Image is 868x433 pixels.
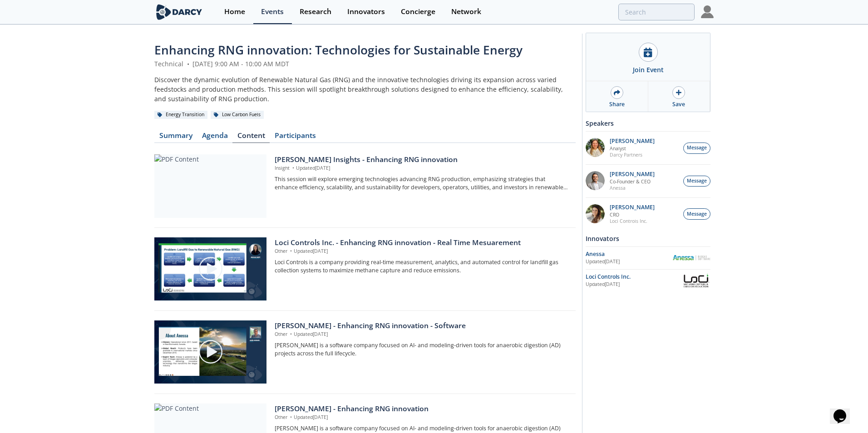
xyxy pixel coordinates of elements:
[275,175,569,192] p: This session will explore emerging technologies advancing RNG production, emphasizing strategies ...
[401,8,435,15] div: Concierge
[185,59,191,68] span: •
[275,237,569,248] div: Loci Controls Inc. - Enhancing RNG innovation - Real Time Mesuarement
[289,248,294,254] span: •
[154,132,197,143] a: Summary
[672,255,710,260] img: Anessa
[275,414,569,421] p: Other Updated [DATE]
[154,59,576,69] div: Technical [DATE] 9:00 AM - 10:00 AM MDT
[232,132,270,143] a: Content
[154,320,576,384] a: Video Content [PERSON_NAME] - Enhancing RNG innovation - Software Other •Updated[DATE] [PERSON_NA...
[610,185,655,191] p: Anessa
[224,8,245,15] div: Home
[211,111,264,119] div: Low Carbon Fuels
[586,273,710,289] a: Loci Controls Inc. Updated[DATE] Loci Controls Inc.
[275,248,569,255] p: Other Updated [DATE]
[275,165,569,172] p: Insight Updated [DATE]
[610,212,655,218] p: CRO
[270,132,321,143] a: Participants
[154,75,576,103] div: Discover the dynamic evolution of Renewable Natural Gas (RNG) and the innovative technologies dri...
[672,100,685,108] div: Save
[154,237,576,301] a: Video Content Loci Controls Inc. - Enhancing RNG innovation - Real Time Mesuarement Other •Update...
[275,403,569,414] div: [PERSON_NAME] - Enhancing RNG innovation
[347,8,385,15] div: Innovators
[586,281,682,288] div: Updated [DATE]
[687,177,707,185] span: Message
[198,339,223,364] img: play-chapters-gray.svg
[610,171,655,177] p: [PERSON_NAME]
[683,176,710,187] button: Message
[198,256,223,281] img: play-chapters-gray.svg
[586,273,682,281] div: Loci Controls Inc.
[609,100,625,108] div: Share
[289,331,294,337] span: •
[291,165,296,171] span: •
[261,8,284,15] div: Events
[682,273,710,289] img: Loci Controls Inc.
[586,204,605,223] img: 737ad19b-6c50-4cdf-92c7-29f5966a019e
[586,171,605,190] img: 1fdb2308-3d70-46db-bc64-f6eabefcce4d
[586,250,672,258] div: Anessa
[154,4,204,20] img: logo-wide.svg
[610,218,655,224] p: Loci Controls Inc.
[683,143,710,154] button: Message
[610,204,655,211] p: [PERSON_NAME]
[586,250,710,266] a: Anessa Updated[DATE] Anessa
[610,178,655,185] p: Co-Founder & CEO
[586,258,672,266] div: Updated [DATE]
[154,154,576,218] a: PDF Content [PERSON_NAME] Insights - Enhancing RNG innovation Insight •Updated[DATE] This session...
[683,208,710,220] button: Message
[830,397,859,424] iframe: chat widget
[687,211,707,218] span: Message
[275,258,569,275] p: Loci Controls is a company providing real-time measurement, analytics, and automated control for ...
[610,152,655,158] p: Darcy Partners
[586,115,710,131] div: Speakers
[586,231,710,246] div: Innovators
[586,138,605,157] img: fddc0511-1997-4ded-88a0-30228072d75f
[275,154,569,165] div: [PERSON_NAME] Insights - Enhancing RNG innovation
[289,414,294,420] span: •
[154,111,207,119] div: Energy Transition
[633,65,664,74] div: Join Event
[197,132,232,143] a: Agenda
[275,320,569,331] div: [PERSON_NAME] - Enhancing RNG innovation - Software
[275,331,569,338] p: Other Updated [DATE]
[618,4,695,20] input: Advanced Search
[300,8,331,15] div: Research
[154,237,266,300] img: Video Content
[610,145,655,152] p: Analyst
[154,320,266,384] img: Video Content
[610,138,655,144] p: [PERSON_NAME]
[154,42,523,58] span: Enhancing RNG innovation: Technologies for Sustainable Energy
[451,8,481,15] div: Network
[275,341,569,358] p: [PERSON_NAME] is a software company focused on AI- and modeling-driven tools for anaerobic digest...
[701,5,714,18] img: Profile
[687,144,707,152] span: Message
